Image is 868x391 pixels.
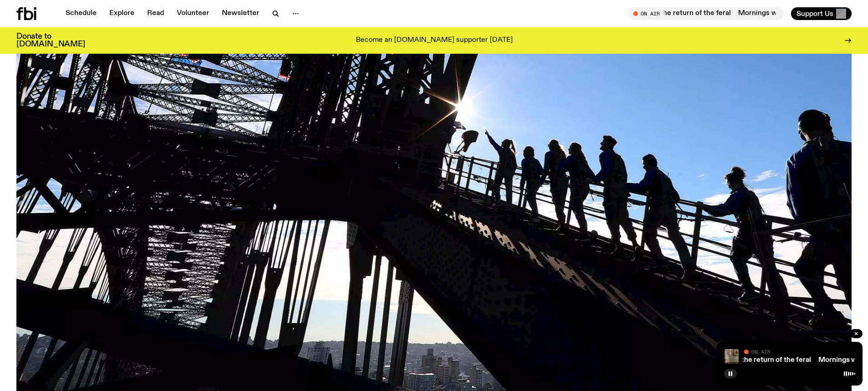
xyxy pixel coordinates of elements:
button: Support Us [791,7,852,20]
a: Newsletter [216,7,265,20]
h3: Donate to [DOMAIN_NAME] [16,33,85,48]
a: Mornings with [PERSON_NAME] / the return of the feral [626,356,811,364]
span: On Air [751,349,770,355]
a: Schedule [60,7,102,20]
img: A selfie of Jim taken in the reflection of the window of the fbi radio studio. [724,349,739,364]
a: Volunteer [171,7,215,20]
a: Explore [104,7,140,20]
span: Support Us [796,10,833,18]
button: On AirMornings with [PERSON_NAME] / the return of the feralMornings with [PERSON_NAME] / the retu... [629,7,784,20]
p: Become an [DOMAIN_NAME] supporter [DATE] [356,36,513,45]
a: Read [142,7,169,20]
